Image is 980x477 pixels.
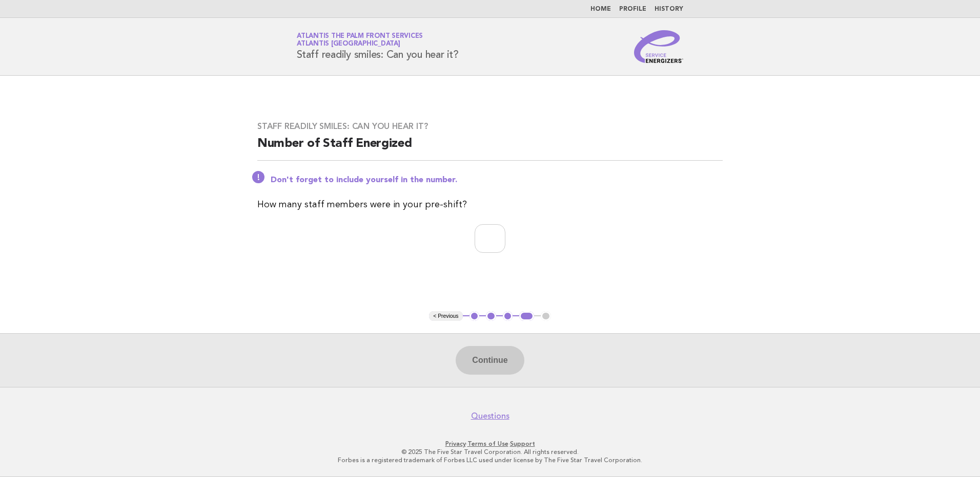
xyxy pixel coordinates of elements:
[297,41,400,48] span: Atlantis [GEOGRAPHIC_DATA]
[467,440,508,447] a: Terms of Use
[619,6,646,12] a: Profile
[297,33,459,60] h1: Staff readily smiles: Can you hear it?
[176,448,804,456] p: © 2025 The Five Star Travel Corporation. All rights reserved.
[257,121,723,132] h3: Staff readily smiles: Can you hear it?
[257,136,723,161] h2: Number of Staff Energized
[445,440,466,447] a: Privacy
[469,311,480,321] button: 1
[176,456,804,464] p: Forbes is a registered trademark of Forbes LLC used under license by The Five Star Travel Corpora...
[590,6,611,12] a: Home
[271,175,723,185] p: Don't forget to include yourself in the number.
[176,440,804,448] p: · ·
[297,33,423,47] a: Atlantis The Palm Front ServicesAtlantis [GEOGRAPHIC_DATA]
[634,30,683,63] img: Service Energizers
[429,311,462,321] button: < Previous
[257,198,723,212] p: How many staff members were in your pre-shift?
[510,440,535,447] a: Support
[471,411,509,421] a: Questions
[519,311,534,321] button: 4
[486,311,496,321] button: 2
[503,311,513,321] button: 3
[655,6,683,12] a: History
